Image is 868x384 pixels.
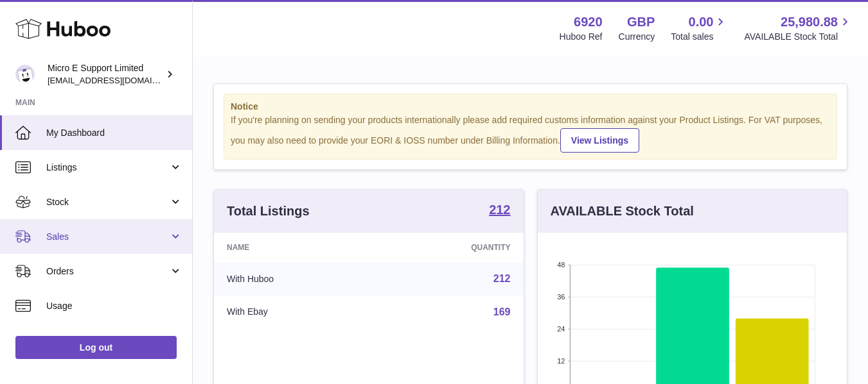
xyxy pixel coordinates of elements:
[493,306,511,317] a: 169
[489,203,510,216] strong: 212
[214,296,377,329] td: With Ebay
[560,128,639,153] a: View Listings
[15,336,177,359] a: Log out
[214,233,377,262] th: Name
[214,262,377,296] td: With Huboo
[48,62,163,87] div: Micro E Support Limited
[46,265,169,278] span: Orders
[560,31,603,43] div: Huboo Ref
[557,261,565,269] text: 48
[46,196,169,208] span: Stock
[377,233,524,262] th: Quantity
[15,65,35,84] img: contact@micropcsupport.com
[671,31,728,43] span: Total sales
[671,13,728,43] a: 0.00 Total sales
[551,203,694,220] h3: AVAILABLE Stock Total
[574,13,603,31] strong: 6920
[493,273,511,284] a: 212
[627,13,655,31] strong: GBP
[489,203,510,219] a: 212
[781,13,838,31] span: 25,980.88
[744,13,853,43] a: 25,980.88 AVAILABLE Stock Total
[231,101,830,113] strong: Notice
[46,300,182,312] span: Usage
[46,127,182,139] span: My Dashboard
[46,231,169,243] span: Sales
[227,203,310,220] h3: Total Listings
[557,357,565,365] text: 12
[48,75,189,85] span: [EMAIL_ADDRESS][DOMAIN_NAME]
[231,114,830,153] div: If you're planning on sending your products internationally please add required customs informati...
[744,31,853,43] span: AVAILABLE Stock Total
[557,325,565,333] text: 24
[557,293,565,301] text: 36
[619,31,655,43] div: Currency
[689,13,714,31] span: 0.00
[46,162,169,174] span: Listings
